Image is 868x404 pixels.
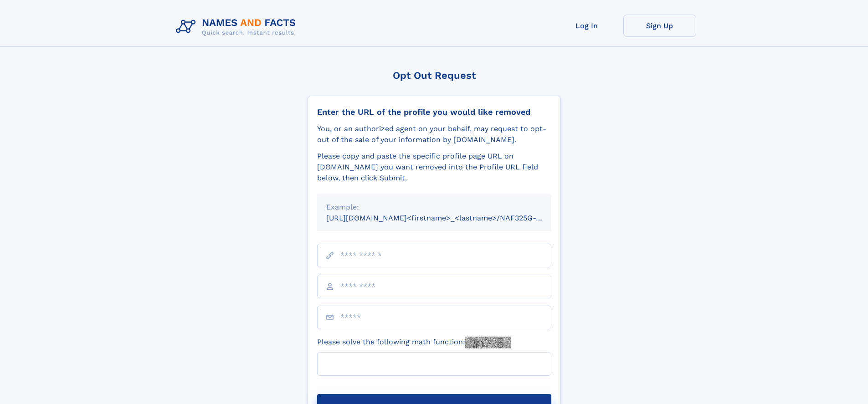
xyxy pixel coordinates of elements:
[623,15,696,37] a: Sign Up
[308,70,561,81] div: Opt Out Request
[326,202,542,213] div: Example:
[326,214,569,222] small: [URL][DOMAIN_NAME]<firstname>_<lastname>/NAF325G-xxxxxxxx
[550,15,623,37] a: Log In
[317,151,551,184] div: Please copy and paste the specific profile page URL on [DOMAIN_NAME] you want removed into the Pr...
[172,15,303,39] img: Logo Names and Facts
[317,123,551,145] div: You, or an authorized agent on your behalf, may request to opt-out of the sale of your informatio...
[317,337,511,348] label: Please solve the following math function:
[317,107,551,117] div: Enter the URL of the profile you would like removed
